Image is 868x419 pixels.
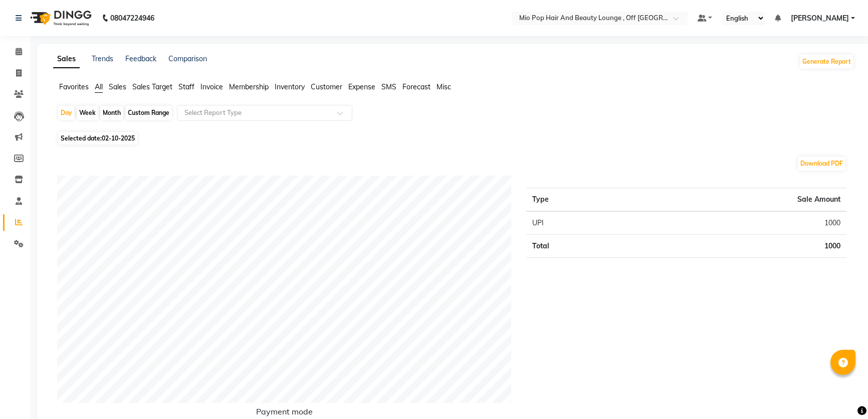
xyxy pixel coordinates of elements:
img: logo [26,4,94,32]
span: SMS [381,82,396,91]
span: Forecast [402,82,430,91]
div: Day [58,106,75,120]
span: Sales [109,82,126,91]
td: Total [526,235,637,258]
span: 02-10-2025 [102,134,135,142]
span: Invoice [200,82,223,91]
a: Trends [92,54,113,63]
a: Sales [53,50,80,68]
span: All [95,82,103,91]
div: Custom Range [125,106,172,120]
span: Favorites [59,82,89,91]
b: 08047224946 [110,4,154,32]
span: Staff [178,82,194,91]
span: Customer [311,82,342,91]
span: [PERSON_NAME] [791,13,849,24]
th: Type [526,188,637,212]
span: Misc [437,82,451,91]
span: Sales Target [132,82,172,91]
th: Sale Amount [637,188,846,212]
span: Expense [348,82,375,91]
span: Membership [229,82,269,91]
button: Download PDF [798,157,845,171]
span: Selected date: [58,132,137,145]
button: Generate Report [800,55,853,69]
div: Month [100,106,123,120]
td: 1000 [637,235,846,258]
td: 1000 [637,211,846,235]
iframe: chat widget [826,379,858,409]
a: Comparison [168,54,207,63]
td: UPI [526,211,637,235]
span: Inventory [275,82,305,91]
a: Feedback [125,54,156,63]
div: Week [77,106,98,120]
